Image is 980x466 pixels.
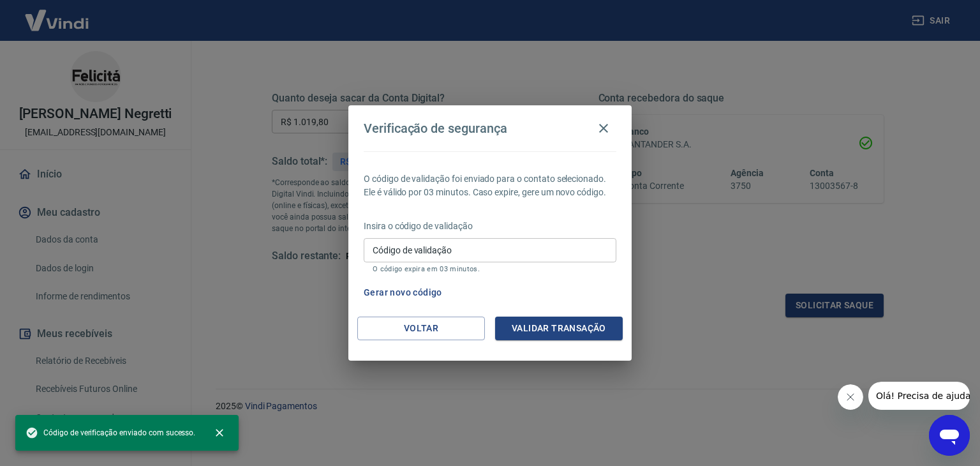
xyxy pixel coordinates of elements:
iframe: Mensagem da empresa [868,382,970,410]
span: Olá! Precisa de ajuda? [8,9,107,19]
p: Insira o código de validação [364,220,616,233]
span: Código de verificação enviado com sucesso. [26,426,195,439]
button: Gerar novo código [359,281,447,304]
p: O código expira em 03 minutos. [373,265,607,273]
button: close [205,419,234,447]
iframe: Fechar mensagem [838,384,863,410]
h4: Verificação de segurança [364,121,507,136]
button: Voltar [357,317,485,340]
iframe: Botão para abrir a janela de mensagens [929,415,970,456]
button: Validar transação [495,317,623,340]
p: O código de validação foi enviado para o contato selecionado. Ele é válido por 03 minutos. Caso e... [364,172,616,199]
